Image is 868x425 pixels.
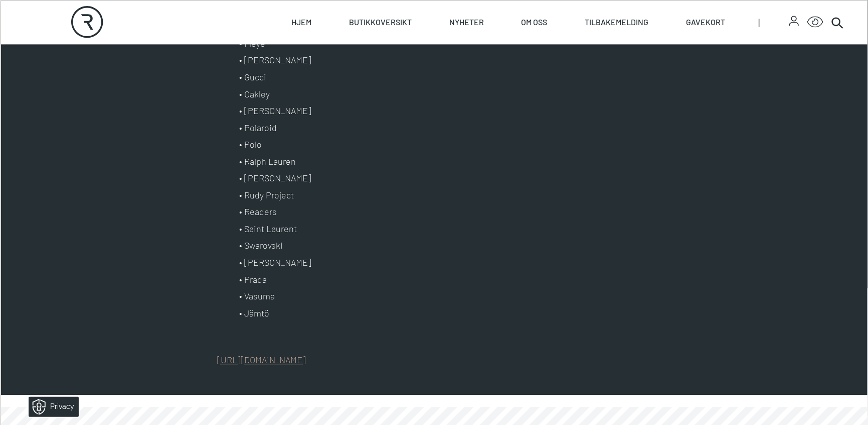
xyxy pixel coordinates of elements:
[231,189,651,202] li: Rudy Project
[231,307,651,320] li: Jämtö
[807,14,823,30] button: Open Accessibility Menu
[231,122,651,135] li: Polaroid
[218,354,306,365] a: [URL][DOMAIN_NAME]
[231,290,651,303] li: Vasuma
[231,155,651,168] li: Ralph Lauren
[231,239,651,252] li: Swarovski
[231,205,651,219] li: Readers
[833,222,858,228] div: © Mappedin
[231,223,651,236] li: Saint Laurent
[231,138,651,151] li: Polo
[831,221,866,228] details: Attribution
[231,104,651,118] li: [PERSON_NAME]
[231,88,651,101] li: Oakley
[231,256,651,269] li: [PERSON_NAME]
[10,393,92,420] iframe: Manage Preferences
[231,172,651,185] li: [PERSON_NAME]
[231,71,651,84] li: Gucci
[231,54,651,67] li: [PERSON_NAME]
[231,273,651,286] li: Prada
